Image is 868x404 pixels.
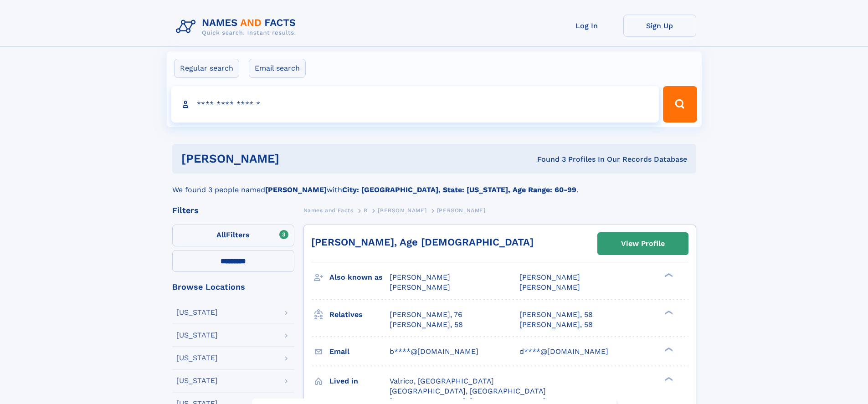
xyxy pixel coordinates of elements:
[329,344,390,359] h3: Email
[519,310,593,320] a: [PERSON_NAME], 58
[176,309,218,316] div: [US_STATE]
[311,236,534,248] a: [PERSON_NAME], Age [DEMOGRAPHIC_DATA]
[364,207,368,214] span: B
[172,225,294,246] label: Filters
[172,283,294,291] div: Browse Locations
[176,354,218,362] div: [US_STATE]
[342,185,576,194] b: City: [GEOGRAPHIC_DATA], State: [US_STATE], Age Range: 60-99
[181,153,408,164] h1: [PERSON_NAME]
[172,15,303,39] img: Logo Names and Facts
[172,206,294,215] div: Filters
[216,230,226,239] span: All
[265,185,327,194] b: [PERSON_NAME]
[176,332,218,339] div: [US_STATE]
[390,310,462,320] a: [PERSON_NAME], 76
[390,273,450,281] span: [PERSON_NAME]
[663,86,697,123] button: Search Button
[329,270,390,285] h3: Also known as
[519,283,580,291] span: [PERSON_NAME]
[550,15,623,37] a: Log In
[663,376,673,382] div: ❯
[364,205,368,216] a: B
[329,307,390,322] h3: Relatives
[174,59,239,78] label: Regular search
[329,373,390,389] h3: Lived in
[623,15,696,37] a: Sign Up
[249,59,306,78] label: Email search
[663,309,673,315] div: ❯
[303,205,354,216] a: Names and Facts
[519,273,580,281] span: [PERSON_NAME]
[390,283,450,291] span: [PERSON_NAME]
[390,387,546,395] span: [GEOGRAPHIC_DATA], [GEOGRAPHIC_DATA]
[390,320,463,330] a: [PERSON_NAME], 58
[519,320,593,330] a: [PERSON_NAME], 58
[390,377,494,385] span: Valrico, [GEOGRAPHIC_DATA]
[171,86,659,123] input: search input
[408,154,687,164] div: Found 3 Profiles In Our Records Database
[437,207,486,214] span: [PERSON_NAME]
[176,377,218,384] div: [US_STATE]
[663,346,673,352] div: ❯
[663,272,673,278] div: ❯
[172,174,696,195] div: We found 3 people named with .
[621,233,665,254] div: View Profile
[378,205,426,216] a: [PERSON_NAME]
[598,233,688,255] a: View Profile
[378,207,426,214] span: [PERSON_NAME]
